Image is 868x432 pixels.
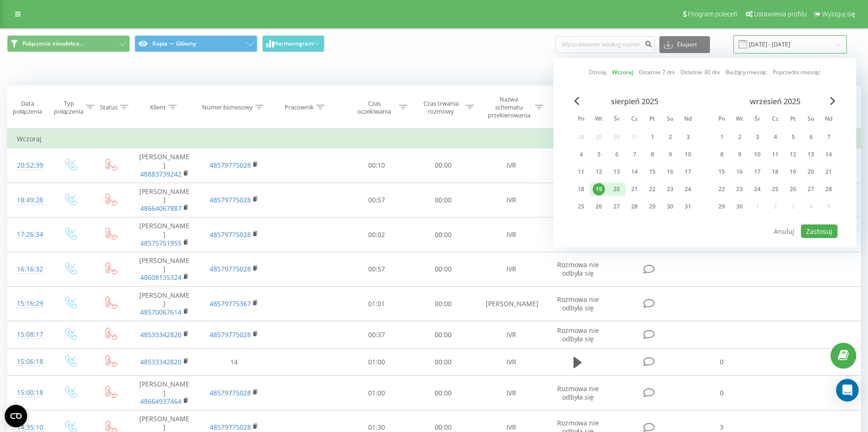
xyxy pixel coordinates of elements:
[343,252,410,286] td: 00:57
[748,147,766,162] div: śr 10 wrz 2025
[343,321,410,348] td: 00:37
[17,191,40,209] div: 18:49:28
[751,166,763,178] div: 17
[575,201,587,213] div: 25
[679,130,697,144] div: ndz 3 sie 2025
[410,148,476,183] td: 00:00
[731,200,748,214] div: wt 30 wrz 2025
[628,201,641,213] div: 28
[140,397,181,406] a: 48664937464
[682,166,694,178] div: 17
[574,97,580,105] span: Previous Month
[768,113,782,127] abbr: czwartek
[476,376,546,410] td: IVR
[643,200,661,214] div: pt 29 sie 2025
[784,182,802,196] div: pt 26 wrz 2025
[830,97,836,105] span: Next Month
[690,376,754,410] td: 0
[343,217,410,252] td: 00:02
[664,148,676,161] div: 9
[715,113,729,127] abbr: poniedziałek
[679,147,697,162] div: ndz 10 sie 2025
[787,183,799,195] div: 26
[646,148,658,161] div: 8
[643,182,661,196] div: pt 22 sie 2025
[590,147,608,162] div: wt 5 sie 2025
[646,166,658,178] div: 15
[787,148,799,161] div: 12
[823,183,835,195] div: 28
[140,308,181,316] a: 48570067614
[476,148,546,183] td: IVR
[769,166,781,178] div: 18
[766,130,784,144] div: czw 4 wrz 2025
[343,183,410,217] td: 00:57
[801,224,838,238] button: Zastosuj
[210,388,251,397] a: 48579775028
[766,165,784,179] div: czw 18 wrz 2025
[202,103,253,111] div: Numer biznesowy
[17,294,40,313] div: 15:16:29
[805,166,817,178] div: 20
[751,148,763,161] div: 10
[130,148,199,183] td: [PERSON_NAME]
[733,131,746,143] div: 2
[766,182,784,196] div: czw 25 wrz 2025
[130,217,199,252] td: [PERSON_NAME]
[593,201,605,213] div: 26
[135,35,257,52] button: Kopia — Główny
[820,147,838,162] div: ndz 14 wrz 2025
[787,166,799,178] div: 19
[802,165,820,179] div: sob 20 wrz 2025
[681,113,695,127] abbr: niedziela
[688,10,738,18] span: Program poleceń
[557,260,599,278] span: Rozmowa nie odbyła się
[733,148,746,161] div: 9
[682,183,694,195] div: 24
[575,148,587,161] div: 4
[732,113,747,127] abbr: wtorek
[285,103,314,111] div: Pracownik
[661,147,679,162] div: sob 9 sie 2025
[820,182,838,196] div: ndz 28 wrz 2025
[659,36,710,53] button: Eksport
[802,130,820,144] div: sob 6 wrz 2025
[140,170,181,178] a: 48883739242
[343,286,410,321] td: 01:01
[786,113,800,127] abbr: piątek
[612,68,633,77] a: Wczoraj
[716,148,728,161] div: 8
[679,182,697,196] div: ndz 24 sie 2025
[784,130,802,144] div: pt 5 wrz 2025
[593,166,605,178] div: 12
[716,183,728,195] div: 22
[645,113,659,127] abbr: piątek
[476,348,546,376] td: IVR
[210,330,251,339] a: 48579775028
[713,97,838,106] div: wrzesień 2025
[608,182,626,196] div: śr 20 sie 2025
[611,166,623,178] div: 13
[664,166,676,178] div: 16
[628,183,641,195] div: 21
[679,200,697,214] div: ndz 31 sie 2025
[690,348,754,376] td: 0
[643,130,661,144] div: pt 1 sie 2025
[476,286,546,321] td: [PERSON_NAME]
[820,165,838,179] div: ndz 21 wrz 2025
[628,166,641,178] div: 14
[418,100,463,116] div: Czas trwania rozmowy
[682,131,694,143] div: 3
[713,182,731,196] div: pon 22 wrz 2025
[410,217,476,252] td: 00:00
[210,264,251,273] a: 48579775028
[476,321,546,348] td: IVR
[476,217,546,252] td: IVR
[572,97,697,106] div: sierpień 2025
[626,200,643,214] div: czw 28 sie 2025
[820,130,838,144] div: ndz 7 wrz 2025
[750,113,764,127] abbr: środa
[664,201,676,213] div: 30
[140,273,181,282] a: 48608135324
[769,183,781,195] div: 25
